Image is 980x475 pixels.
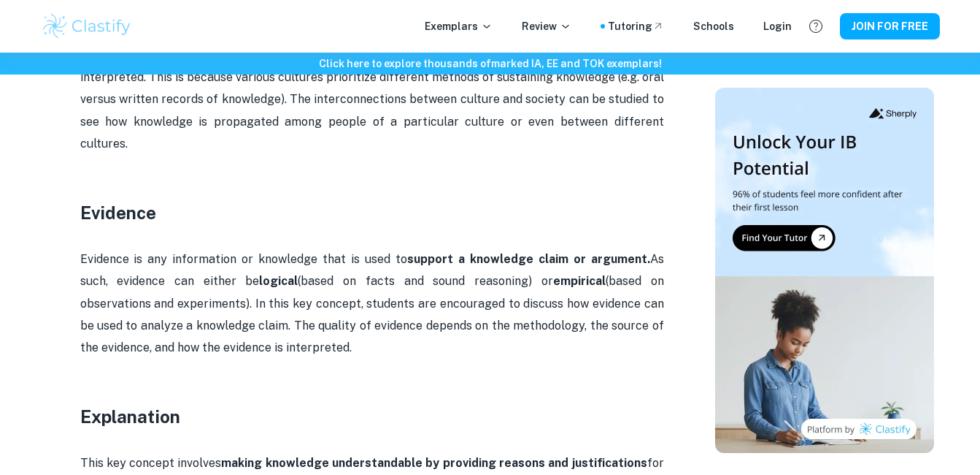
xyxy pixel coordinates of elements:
[715,88,934,453] img: Thumbnail
[763,18,792,34] a: Login
[80,22,664,155] p: Culture refers to the . Exploring this key concept allows students to understand how culture can ...
[522,18,571,34] p: Review
[80,199,664,226] h3: Evidence
[840,13,940,39] button: JOIN FOR FREE
[259,274,298,288] strong: logical
[80,248,664,360] p: Evidence is any information or knowledge that is used to As such, evidence can either be (based o...
[80,403,664,430] h3: Explanation
[407,252,650,266] strong: support a knowledge claim or argument.
[3,56,977,72] h6: Click here to explore thousands of marked IA, EE and TOK exemplars !
[425,18,493,34] p: Exemplars
[803,14,828,39] button: Help and Feedback
[41,12,134,41] img: Clastify logo
[221,456,647,470] strong: making knowledge understandable by providing reasons and justifications
[553,274,606,288] strong: empirical
[693,18,734,34] a: Schools
[608,18,664,34] a: Tutoring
